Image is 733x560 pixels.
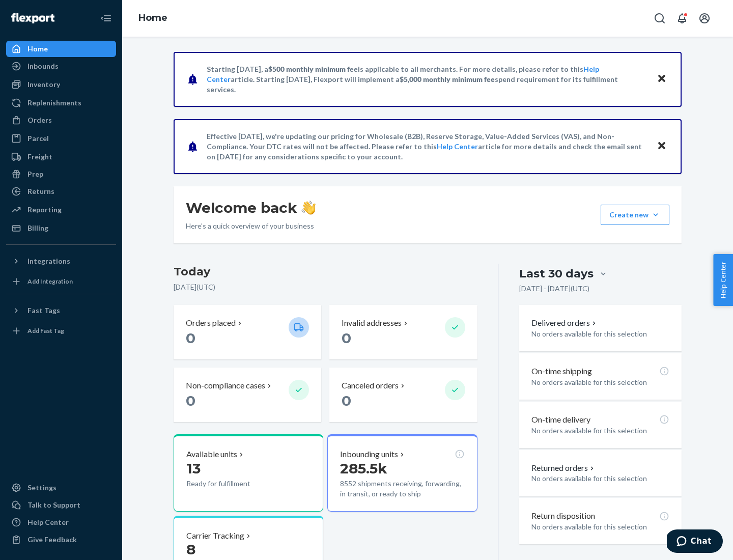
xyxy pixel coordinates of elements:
button: Integrations [6,253,116,269]
p: No orders available for this selection [531,473,669,484]
span: 13 [186,460,201,477]
div: Inbounds [27,61,59,71]
p: Here’s a quick overview of your business [186,221,316,231]
span: 0 [342,329,351,347]
button: Give Feedback [6,531,116,548]
p: Inbounding units [340,449,398,460]
button: Invalid addresses 0 [329,305,477,359]
span: 0 [186,392,195,409]
button: Available units13Ready for fulfillment [174,434,323,512]
span: $500 monthly minimum fee [268,65,358,73]
div: Fast Tags [27,305,60,316]
div: Replenishments [27,98,81,108]
a: Add Integration [6,273,116,290]
div: Billing [27,223,48,233]
button: Talk to Support [6,497,116,513]
img: Flexport logo [11,13,54,23]
p: No orders available for this selection [531,522,669,532]
ol: breadcrumbs [130,4,176,33]
div: Freight [27,152,52,162]
p: No orders available for this selection [531,377,669,387]
h3: Today [174,264,477,280]
div: Prep [27,169,43,179]
div: Add Fast Tag [27,326,64,335]
div: Add Integration [27,277,73,286]
p: 8552 shipments receiving, forwarding, in transit, or ready to ship [340,479,464,499]
button: Close [655,72,668,87]
a: Home [138,12,167,23]
a: Replenishments [6,95,116,111]
p: Non-compliance cases [186,380,265,391]
button: Open Search Box [650,8,670,29]
p: Orders placed [186,317,236,329]
button: Open notifications [672,8,692,29]
div: Give Feedback [27,535,77,545]
a: Reporting [6,202,116,218]
a: Prep [6,166,116,182]
a: Returns [6,183,116,200]
button: Close Navigation [96,8,116,29]
span: $5,000 monthly minimum fee [400,75,495,83]
iframe: Opens a widget where you can chat to one of our agents [667,529,723,555]
a: Freight [6,149,116,165]
p: Effective [DATE], we're updating our pricing for Wholesale (B2B), Reserve Storage, Value-Added Se... [207,131,647,162]
p: Available units [186,449,237,460]
button: Delivered orders [531,317,598,329]
div: Home [27,44,48,54]
h1: Welcome back [186,199,316,217]
button: Create new [601,205,669,225]
a: Orders [6,112,116,128]
a: Parcel [6,130,116,147]
button: Open account menu [694,8,715,29]
a: Help Center [6,514,116,530]
button: Close [655,139,668,154]
p: No orders available for this selection [531,329,669,339]
div: Orders [27,115,52,125]
div: Inventory [27,79,60,90]
div: Integrations [27,256,70,266]
span: 285.5k [340,460,387,477]
button: Inbounding units285.5k8552 shipments receiving, forwarding, in transit, or ready to ship [327,434,477,512]
span: 0 [186,329,195,347]
div: Talk to Support [27,500,80,510]
p: [DATE] ( UTC ) [174,282,477,292]
a: Add Fast Tag [6,323,116,339]
a: Inbounds [6,58,116,74]
div: Help Center [27,517,69,527]
p: Invalid addresses [342,317,402,329]
img: hand-wave emoji [301,201,316,215]
a: Inventory [6,76,116,93]
p: On-time shipping [531,366,592,377]
a: Home [6,41,116,57]
button: Returned orders [531,462,596,474]
div: Returns [27,186,54,197]
p: Return disposition [531,510,595,522]
div: Settings [27,483,57,493]
p: No orders available for this selection [531,426,669,436]
a: Settings [6,480,116,496]
p: Starting [DATE], a is applicable to all merchants. For more details, please refer to this article... [207,64,647,95]
button: Non-compliance cases 0 [174,368,321,422]
p: Canceled orders [342,380,399,391]
button: Help Center [713,254,733,306]
p: [DATE] - [DATE] ( UTC ) [519,284,589,294]
div: Reporting [27,205,62,215]
div: Parcel [27,133,49,144]
p: Ready for fulfillment [186,479,280,489]
p: On-time delivery [531,414,590,426]
button: Canceled orders 0 [329,368,477,422]
button: Fast Tags [6,302,116,319]
p: Carrier Tracking [186,530,244,542]
a: Billing [6,220,116,236]
span: 0 [342,392,351,409]
div: Last 30 days [519,266,594,282]
a: Help Center [437,142,478,151]
span: 8 [186,541,195,558]
button: Orders placed 0 [174,305,321,359]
